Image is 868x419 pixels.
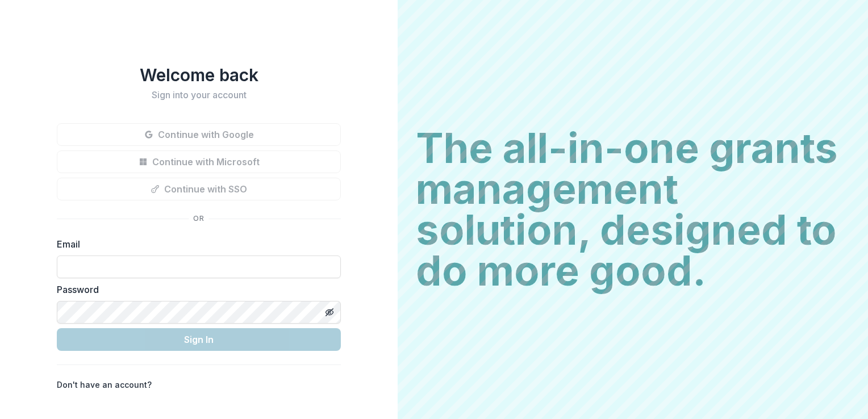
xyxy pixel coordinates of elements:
[57,90,341,100] h2: Sign into your account
[57,379,152,391] p: Don't have an account?
[57,178,341,200] button: Continue with SSO
[57,283,334,296] label: Password
[320,303,339,321] button: Toggle password visibility
[57,328,341,351] button: Sign In
[57,65,341,85] h1: Welcome back
[57,150,341,173] button: Continue with Microsoft
[57,237,334,251] label: Email
[57,123,341,146] button: Continue with Google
